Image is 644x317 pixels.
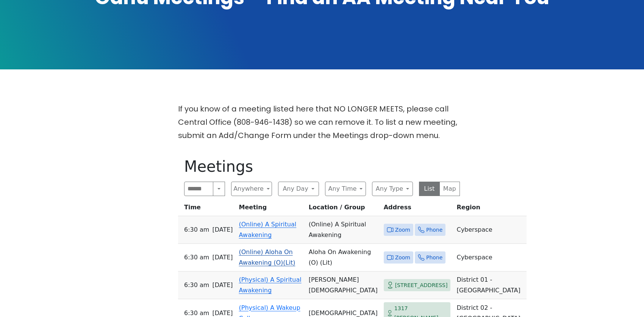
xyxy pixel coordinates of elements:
h1: Meetings [184,157,460,176]
span: [DATE] [212,224,233,235]
span: [STREET_ADDRESS] [395,281,448,290]
th: Address [381,202,454,216]
button: Anywhere [231,182,272,196]
span: Phone [426,225,442,235]
button: Any Time [325,182,366,196]
th: Location / Group [306,202,381,216]
span: 6:30 AM [184,252,209,263]
span: [DATE] [212,252,233,263]
a: (Physical) A Spiritual Awakening [239,276,302,294]
td: (Online) A Spiritual Awakening [306,216,381,244]
td: District 01 - [GEOGRAPHIC_DATA] [453,271,526,299]
span: [DATE] [212,280,233,290]
span: 6:30 AM [184,280,209,290]
p: If you know of a meeting listed here that NO LONGER MEETS, please call Central Office (808-946-14... [178,102,466,142]
a: (Online) A Spiritual Awakening [239,221,297,239]
th: Time [178,202,236,216]
a: (Online) Aloha On Awakening (O)(Lit) [239,248,295,266]
button: Any Day [278,182,319,196]
td: Cyberspace [453,216,526,244]
button: List [419,182,440,196]
span: 6:30 AM [184,224,209,235]
button: Search [213,182,225,196]
td: Cyberspace [453,244,526,271]
td: [PERSON_NAME][DEMOGRAPHIC_DATA] [306,271,381,299]
th: Meeting [236,202,306,216]
td: Aloha On Awakening (O) (Lit) [306,244,381,271]
input: Search [184,182,213,196]
th: Region [453,202,526,216]
span: Phone [426,253,442,262]
button: Map [439,182,460,196]
button: Any Type [372,182,413,196]
span: Zoom [395,225,410,235]
span: Zoom [395,253,410,262]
